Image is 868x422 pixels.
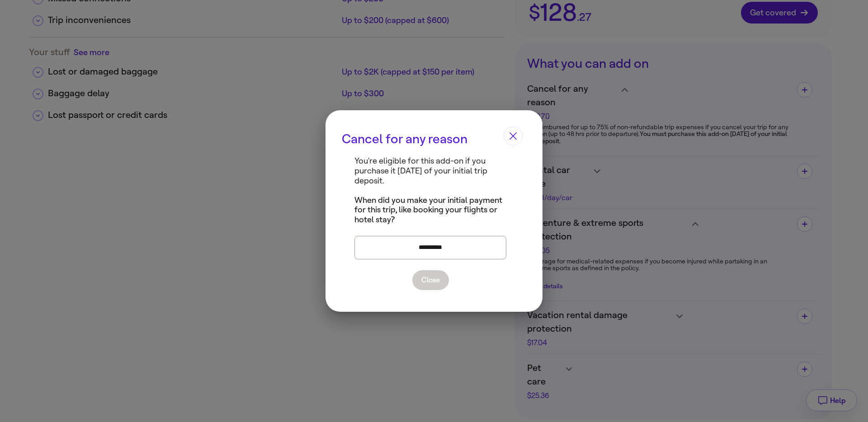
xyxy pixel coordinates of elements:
[342,133,467,145] h2: Cancel for any reason
[421,277,440,284] span: Close
[354,156,506,225] p: You're eligible for this add-on if you purchase it [DATE] of your initial trip deposit.
[504,127,523,145] button: Close
[412,270,449,290] button: Close
[354,195,502,225] strong: When did you make your initial payment for this trip, like booking your flights or hotel stay?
